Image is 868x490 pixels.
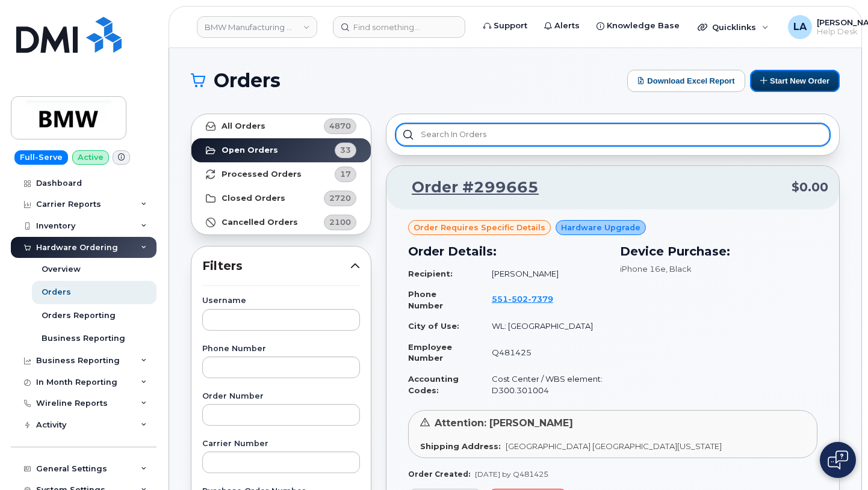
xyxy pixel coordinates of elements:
a: Order #299665 [397,177,539,198]
span: Order requires Specific details [414,222,545,233]
span: 33 [340,144,351,156]
button: Download Excel Report [627,70,745,92]
strong: Phone Number [408,289,443,310]
img: Open chat [828,450,848,470]
label: Username [202,297,360,305]
h3: Device Purchase: [620,242,817,260]
span: iPhone 16e [620,264,666,274]
strong: Employee Number [408,342,452,363]
span: Orders [214,72,281,90]
button: Start New Order [750,70,840,92]
strong: Accounting Codes: [408,374,459,395]
strong: Cancelled Orders [222,218,298,227]
strong: All Orders [222,121,265,131]
input: Search in orders [396,124,829,145]
span: 2720 [329,192,351,204]
td: WL: [GEOGRAPHIC_DATA] [481,316,606,337]
label: Order Number [202,393,360,400]
a: Cancelled Orders2100 [191,210,371,234]
span: 551 [492,294,553,304]
span: 17 [340,168,351,180]
strong: Processed Orders [222,170,302,179]
span: , Black [666,264,692,274]
strong: Order Created: [408,470,470,479]
span: Hardware Upgrade [561,222,640,233]
td: Q481425 [481,337,606,369]
td: Cost Center / WBS element: D300.301004 [481,369,606,400]
span: Attention: [PERSON_NAME] [435,417,573,429]
span: [DATE] by Q481425 [475,470,548,479]
td: [PERSON_NAME] [481,263,606,284]
span: 2100 [329,216,351,228]
span: 4870 [329,120,351,132]
strong: City of Use: [408,321,459,331]
strong: Recipient: [408,269,453,278]
a: 5515027379 [492,294,568,304]
label: Phone Number [202,345,360,353]
a: Open Orders33 [191,138,371,162]
span: 7379 [528,294,553,304]
span: $0.00 [792,179,828,196]
h3: Order Details: [408,242,606,260]
span: Filters [202,257,350,275]
span: 502 [508,294,528,304]
strong: Closed Orders [222,194,285,203]
a: Processed Orders17 [191,162,371,186]
strong: Shipping Address: [420,441,501,451]
a: Closed Orders2720 [191,186,371,210]
strong: Open Orders [222,145,278,155]
a: All Orders4870 [191,114,371,138]
label: Carrier Number [202,440,360,448]
span: [GEOGRAPHIC_DATA] [GEOGRAPHIC_DATA][US_STATE] [506,441,722,451]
